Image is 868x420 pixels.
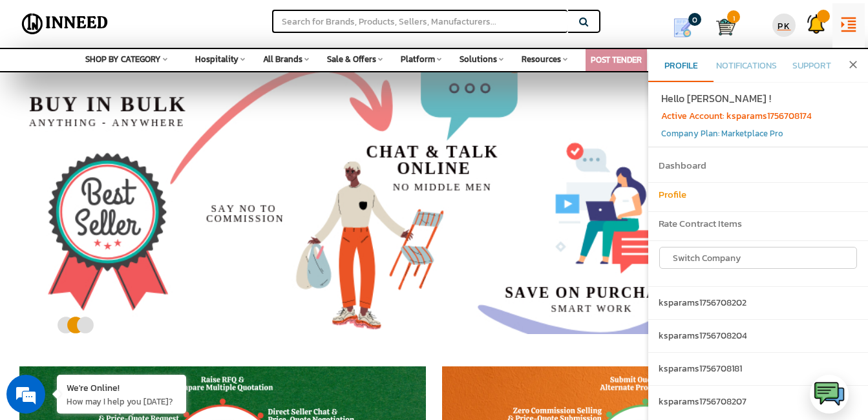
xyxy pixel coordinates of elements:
[22,78,54,85] img: logo_Zg8I0qSkbAqR2WFHt3p6CTuqpyXMFPubPcD2OT02zFN43Cy9FUNNG3NEPhM_Q1qe_.png
[673,18,692,37] img: Show My Quotes
[522,53,561,65] span: Resources
[661,127,868,140] p: Company Plan: Marketplace Pro
[772,14,796,37] div: PK
[792,59,831,72] span: Support
[272,10,567,33] input: Search for Brands, Products, Sellers, Manufacturers...
[67,381,176,394] div: We're Online!
[76,319,85,326] button: 3
[648,385,868,418] div: ksparams1756708207
[800,3,832,38] a: Support Tickets
[813,378,845,410] img: logo.png
[101,268,164,277] em: Driven by SalesIQ
[89,268,98,276] img: salesiqlogo_leal7QplfZFryJ6FIlVepeu7OftD7mt8q6exU6-34PB8prfIgodN67KcxXM9Y7JQ_.png
[648,183,868,211] a: Profile
[847,58,860,71] i: close
[768,3,800,41] a: PK
[661,111,868,121] p: Active Account: ksparams1756708174
[401,53,435,65] span: Platform
[716,13,725,41] a: Cart 1
[648,51,714,82] a: Profile
[591,54,642,66] a: POST TENDER
[839,15,858,34] i: format_indent_increase
[659,218,858,229] h6: Rate Contract Items
[832,3,865,43] a: format_indent_increase
[17,8,112,40] img: Inneed.Market
[661,93,868,105] h6: Hello [PERSON_NAME] !
[779,51,845,82] a: Support
[85,53,161,65] span: SHOP BY CATEGORY
[56,319,66,326] button: 1
[664,59,698,72] span: Profile
[195,53,238,65] span: Hospitality
[727,10,740,23] span: 1
[263,53,302,65] span: All Brands
[327,53,376,65] span: Sale & Offers
[648,212,868,240] a: Rate Contract Items
[67,72,217,89] div: Chat with us now
[714,51,779,82] a: Notifications
[648,352,868,385] div: ksparams1756708181
[659,189,858,200] h6: Profile
[688,13,701,26] span: 0
[460,53,497,65] span: Solutions
[75,127,178,258] span: We're online!
[648,286,868,319] div: ksparams1756708202
[6,282,246,327] textarea: Type your message and hit 'Enter'
[659,247,857,269] input: Switch Company
[807,14,826,34] img: Support Tickets
[67,395,176,407] p: How may I help you today?
[659,160,858,171] h6: Dashboard
[716,59,777,72] span: Notifications
[659,13,715,43] a: my Quotes 0
[66,319,76,326] button: 2
[716,17,736,37] img: Cart
[648,154,868,182] a: Dashboard
[212,6,243,37] div: Minimize live chat window
[648,319,868,352] div: ksparams1756708204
